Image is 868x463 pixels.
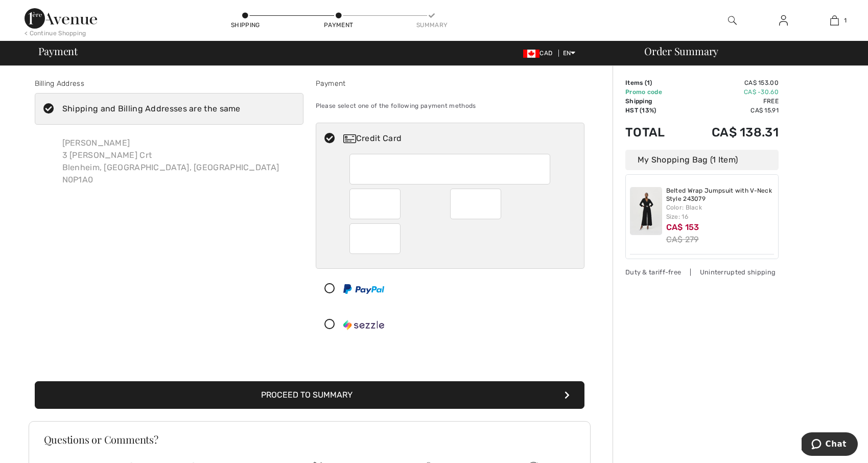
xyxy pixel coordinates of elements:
[523,50,556,57] span: CAD
[809,14,859,27] a: 1
[25,8,97,29] img: 1ère Avenue
[802,432,858,458] iframe: Opens a widget where you can chat to one of our agents
[666,222,699,232] span: CA$ 153
[830,14,839,27] img: My Bag
[25,29,86,38] div: < Continue Shopping
[625,78,683,87] td: Items ( )
[343,320,384,330] img: Sezzle
[563,50,576,57] span: EN
[523,50,539,58] img: Canadian Dollar
[632,46,862,56] div: Order Summary
[647,79,650,86] span: 1
[416,20,447,30] div: Summary
[625,115,683,150] td: Total
[343,284,384,294] img: PayPal
[625,150,779,170] div: My Shopping Bag (1 Item)
[728,14,737,27] img: search the website
[666,203,775,221] div: Color: Black Size: 16
[625,97,683,106] td: Shipping
[683,106,779,115] td: CA$ 15.91
[625,87,683,97] td: Promo code
[54,129,288,194] div: [PERSON_NAME] 3 [PERSON_NAME] Crt Blenheim, [GEOGRAPHIC_DATA], [GEOGRAPHIC_DATA] N0P1A0
[358,227,394,250] iframe: Secure Credit Card Frame - CVV
[316,78,584,89] div: Payment
[35,78,303,89] div: Billing Address
[316,93,584,119] div: Please select one of the following payment methods
[683,97,779,106] td: Free
[666,235,699,244] s: CA$ 279
[683,87,779,97] td: CA$ -30.60
[683,115,779,150] td: CA$ 138.31
[844,16,847,25] span: 1
[358,157,544,181] iframe: Secure Credit Card Frame - Credit Card Number
[458,192,495,216] iframe: Secure Credit Card Frame - Expiration Year
[343,134,356,143] img: Credit Card
[44,434,575,445] h3: Questions or Comments?
[779,14,788,27] img: My Info
[358,192,394,216] iframe: Secure Credit Card Frame - Expiration Month
[230,20,261,30] div: Shipping
[343,132,577,145] div: Credit Card
[625,106,683,115] td: HST (13%)
[630,187,662,235] img: Belted Wrap Jumpsuit with V-Neck Style 243079
[323,20,354,30] div: Payment
[625,267,779,277] div: Duty & tariff-free | Uninterrupted shipping
[35,381,584,409] button: Proceed to Summary
[62,103,241,115] div: Shipping and Billing Addresses are the same
[771,14,796,27] a: Sign In
[683,78,779,87] td: CA$ 153.00
[38,46,78,56] span: Payment
[666,187,775,203] a: Belted Wrap Jumpsuit with V-Neck Style 243079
